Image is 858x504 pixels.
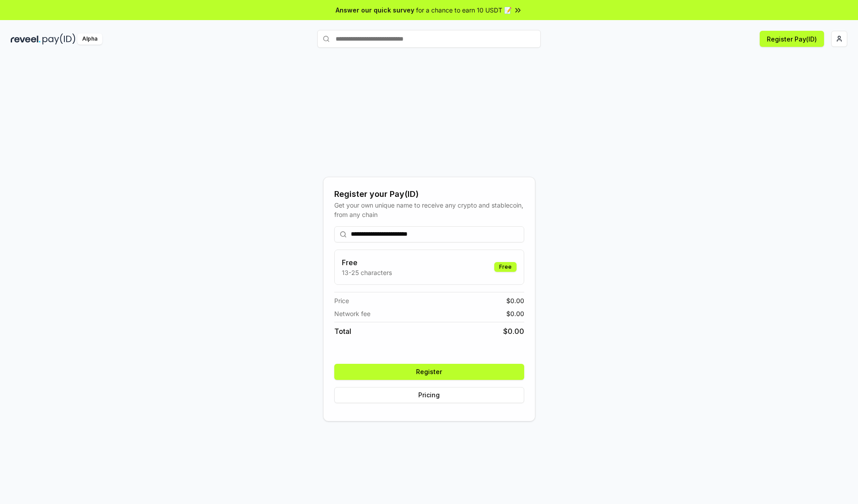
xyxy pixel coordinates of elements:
[416,5,512,15] span: for a chance to earn 10 USDT 📝
[334,309,370,318] span: Network fee
[11,33,41,45] img: reveel_dark
[503,326,524,337] span: $ 0.00
[334,188,524,200] div: Register your Pay(ID)
[336,5,414,15] span: Answer our quick survey
[506,296,524,305] span: $ 0.00
[334,387,524,403] button: Pricing
[506,309,524,318] span: $ 0.00
[760,31,824,47] button: Register Pay(ID)
[334,364,524,380] button: Register
[334,326,351,337] span: Total
[342,268,392,277] p: 13-25 characters
[342,257,392,268] h3: Free
[42,33,76,45] img: pay_id
[494,262,517,272] div: Free
[334,200,524,219] div: Get your own unique name to receive any crypto and stablecoin, from any chain
[77,33,102,45] div: Alpha
[334,296,349,305] span: Price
